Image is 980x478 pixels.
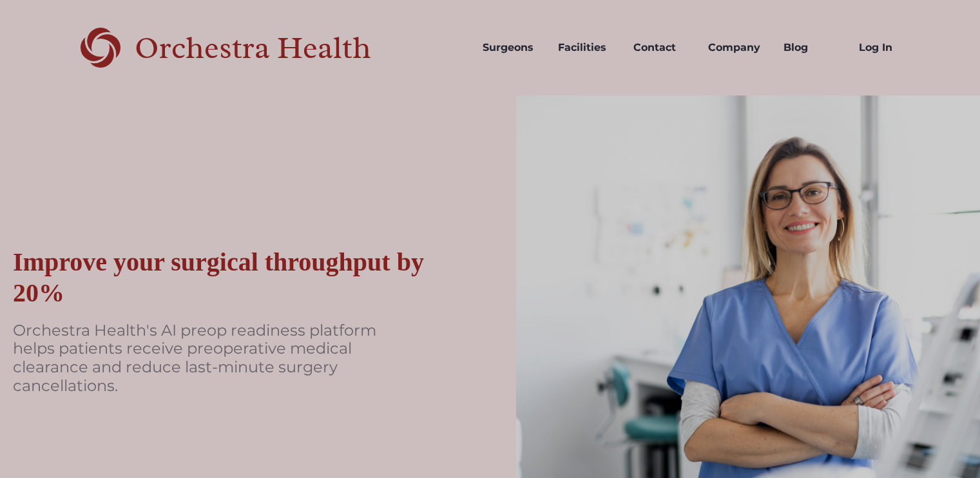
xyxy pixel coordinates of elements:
a: Blog [773,26,849,70]
a: home [57,26,416,70]
p: Orchestra Health's AI preop readiness platform helps patients receive preoperative medical cleara... [13,321,399,396]
a: Company [698,26,773,70]
div: Improve your surgical throughput by 20% [13,247,452,309]
a: Surgeons [472,26,548,70]
a: Log In [849,26,924,70]
a: Contact [623,26,698,70]
div: Orchestra Health [135,35,416,61]
a: Facilities [548,26,623,70]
